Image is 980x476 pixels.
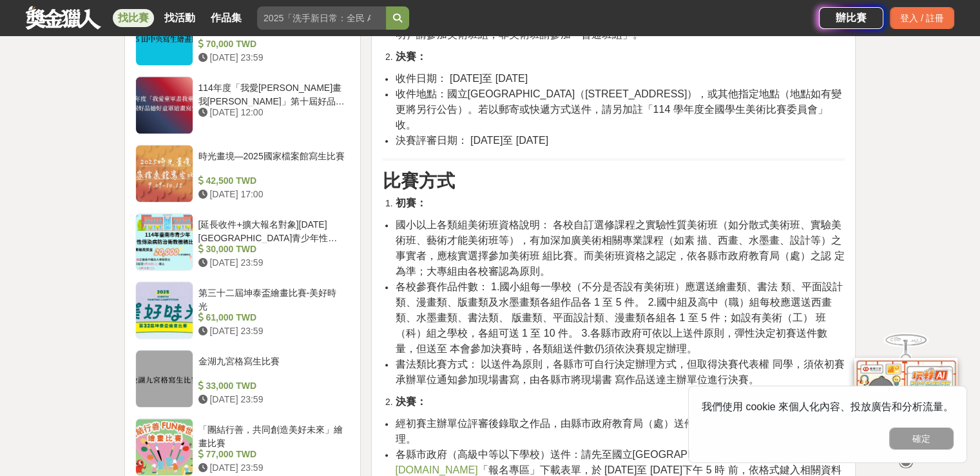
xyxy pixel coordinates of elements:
[395,396,426,407] strong: 決賽：
[198,461,345,475] div: [DATE] 23:59
[395,197,426,208] strong: 初賽：
[854,358,957,444] img: d2146d9a-e6f6-4337-9592-8cefde37ba6b.png
[198,286,345,311] div: 第三十二屆坤泰盃繪畫比賽-美好時光
[159,9,200,27] a: 找活動
[395,281,842,354] span: 各校參賽作品件數： 1.國小組每一學校（不分是否設有美術班）應選送繪畫類、書法 類、平面設計類、漫畫類、版畫類及水墨畫類各組作品各 1 至 5 件。 2.國中組及高中（職）組每校應選送西畫類、水...
[206,9,247,27] a: 作品集
[135,144,351,203] a: 時光畫境—2025國家檔案館寫生比賽 42,500 TWD [DATE] 17:00
[198,355,345,379] div: 金湖九宮格寫生比賽
[889,428,954,450] button: 確定
[395,88,841,130] span: 收件地點：國立[GEOGRAPHIC_DATA]（[STREET_ADDRESS]），或其他指定地點（地點如有變更將另行公告）。若以郵寄或快遞方式送件，請另加註「114 學年度全國學生美術比賽委...
[198,218,345,243] div: [延長收件+擴大報名對象][DATE][GEOGRAPHIC_DATA]青少年性傳染病防治衛教徵稿比賽
[395,73,528,84] span: 收件日期： [DATE]至 [DATE]
[395,359,844,385] span: 書法類比賽方式： 以送件為原則，各縣市可自行決定辦理方式，但取得決賽代表權 同學，須依初賽承辦單位通知參加現場書寫，由各縣市將現場書 寫作品送達主辦單位進行決賽。
[198,324,345,338] div: [DATE] 23:59
[819,7,883,29] a: 辦比賽
[198,379,345,393] div: 33,000 TWD
[113,9,154,27] a: 找比賽
[198,37,345,51] div: 70,000 TWD
[135,8,351,66] a: 2025 田中央寫生繪畫比賽 70,000 TWD [DATE] 23:59
[198,243,345,256] div: 30,000 TWD
[198,256,345,270] div: [DATE] 23:59
[198,311,345,324] div: 61,000 TWD
[198,188,345,201] div: [DATE] 17:00
[198,150,345,174] div: 時光畫境—2025國家檔案館寫生比賽
[198,81,345,106] div: 114年度「我愛[PERSON_NAME]畫我[PERSON_NAME]」第十屆好品德好[PERSON_NAME]繪畫寫生比賽
[382,171,454,191] strong: 比賽方式
[198,51,345,64] div: [DATE] 23:59
[198,423,345,448] div: 「團結行善，共同創造美好未來」繪畫比賽
[198,448,345,461] div: 77,000 TWD
[890,7,954,29] div: 登入 / 註冊
[395,418,831,444] span: 經初賽主辦單位評審後錄取之作品，由縣市政府教育局（處）送件， 個人或學校自行參加概不受理。
[257,6,386,30] input: 2025「洗手新日常：全民 ALL IN」洗手歌全台徵選
[702,401,954,412] span: 我們使用 cookie 來個人化內容、投放廣告和分析流量。
[198,106,345,119] div: [DATE] 12:00
[135,76,351,134] a: 114年度「我愛[PERSON_NAME]畫我[PERSON_NAME]」第十屆好品德好[PERSON_NAME]繪畫寫生比賽 [DATE] 12:00
[135,281,351,339] a: 第三十二屆坤泰盃繪畫比賽-美好時光 61,000 TWD [DATE] 23:59
[135,350,351,408] a: 金湖九宮格寫生比賽 33,000 TWD [DATE] 23:59
[135,213,351,271] a: [延長收件+擴大報名對象][DATE][GEOGRAPHIC_DATA]青少年性傳染病防治衛教徵稿比賽 30,000 TWD [DATE] 23:59
[135,418,351,476] a: 「團結行善，共同創造美好未來」繪畫比賽 77,000 TWD [DATE] 23:59
[198,174,345,188] div: 42,500 TWD
[395,135,548,146] span: 決賽評審日期： [DATE]至 [DATE]
[395,219,844,277] span: 國小以上各類組美術班資格說明： 各校自訂選修課程之實驗性質美術班（如分散式美術班、實驗美 術班、藝術才能美術班等），有加深加廣美術相關專業課程（如素 描、西畫、水墨畫、設計等）之事實者，應核實選...
[198,393,345,406] div: [DATE] 23:59
[395,51,426,62] strong: 決賽：
[395,449,838,475] a: [URL][DOMAIN_NAME]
